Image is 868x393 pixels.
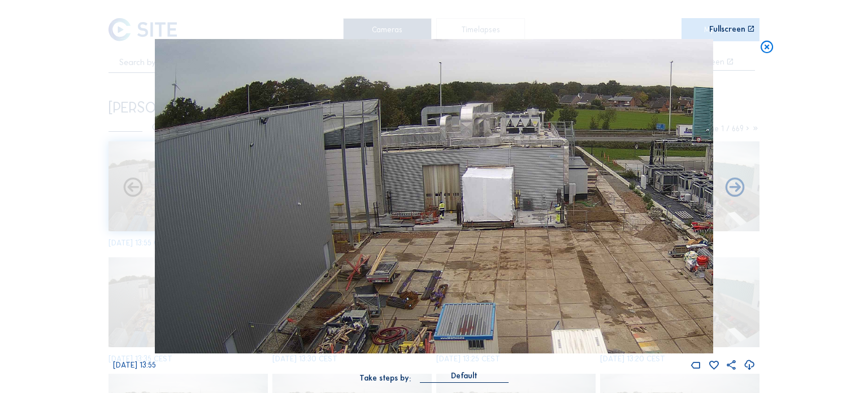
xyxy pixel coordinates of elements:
img: Image [155,39,713,353]
div: Take steps by: [359,374,411,382]
div: Default [420,371,509,382]
i: Forward [121,176,145,200]
i: Back [723,176,747,200]
span: [DATE] 13:55 [113,360,156,370]
div: Default [451,371,478,381]
div: Fullscreen [709,25,745,33]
